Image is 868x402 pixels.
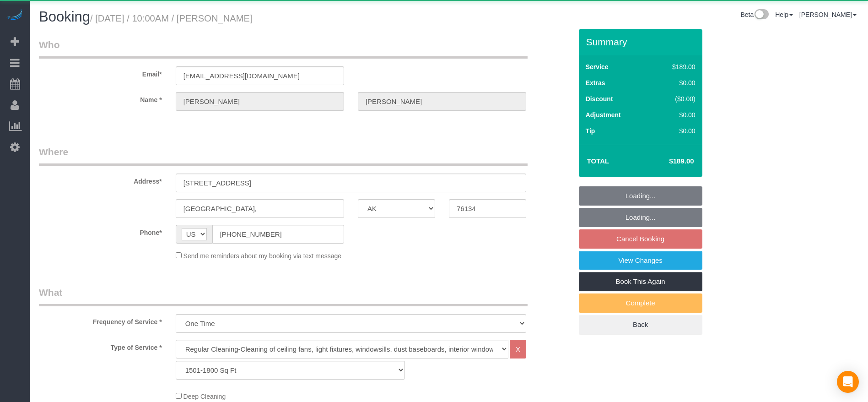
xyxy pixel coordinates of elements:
[586,78,605,87] label: Extras
[5,9,24,22] img: Automaid Logo
[642,158,694,165] h4: $189.00
[32,92,169,104] label: Name *
[799,11,857,18] a: [PERSON_NAME]
[176,66,344,85] input: Email*
[212,225,344,244] input: Phone*
[176,199,344,218] input: City*
[653,94,695,103] div: ($0.00)
[32,66,169,79] label: Email*
[586,126,595,136] label: Tip
[90,13,252,23] small: / [DATE] / 10:00AM / [PERSON_NAME]
[775,11,793,18] a: Help
[653,126,695,136] div: $0.00
[449,199,526,218] input: Zip Code*
[653,110,695,120] div: $0.00
[587,157,609,165] strong: Total
[740,11,769,18] a: Beta
[39,9,90,25] span: Booking
[653,78,695,87] div: $0.00
[653,62,695,71] div: $189.00
[32,225,169,237] label: Phone*
[586,110,621,120] label: Adjustment
[754,9,769,21] img: New interface
[579,315,702,334] a: Back
[176,92,344,111] input: First Name*
[32,314,169,326] label: Frequency of Service *
[579,251,702,270] a: View Changes
[837,371,859,393] div: Open Intercom Messenger
[39,38,528,59] legend: Who
[183,252,342,260] span: Send me reminders about my booking via text message
[39,145,528,166] legend: Where
[586,62,609,71] label: Service
[579,272,702,291] a: Book This Again
[586,94,613,103] label: Discount
[32,340,169,352] label: Type of Service *
[586,37,698,47] h3: Summary
[39,286,528,306] legend: What
[358,92,526,111] input: Last Name*
[183,393,226,400] span: Deep Cleaning
[32,174,169,186] label: Address*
